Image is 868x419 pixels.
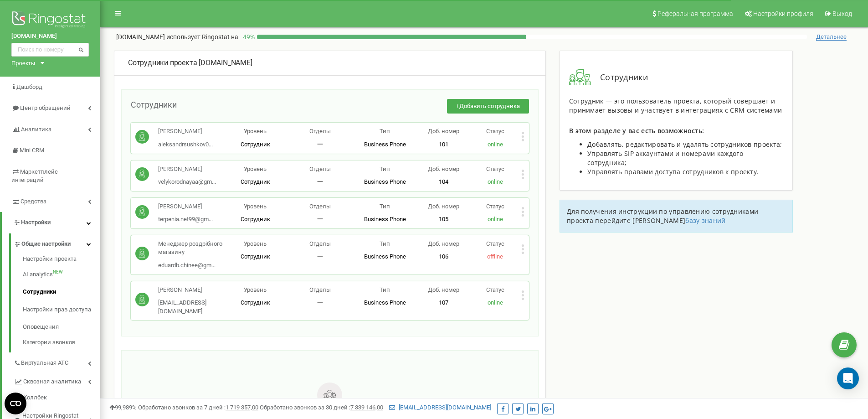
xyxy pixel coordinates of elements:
[417,253,469,261] p: 106
[166,33,238,41] span: использует Ringostat на
[317,253,323,260] span: 一
[20,104,71,111] span: Центр обращений
[486,286,504,293] span: Статус
[11,43,89,57] input: Поиск по номеру
[569,97,782,114] span: Сотрудник — это пользователь проекта, который совершает и принимает вызовы и участвует в интеграц...
[837,367,859,389] div: Open Intercom Messenger
[158,286,223,295] p: [PERSON_NAME]
[23,336,100,347] a: Категории звонков
[5,393,26,414] button: Open CMP widget
[309,128,331,134] span: Отделы
[241,299,270,306] span: Сотрудник
[488,216,503,222] span: online
[486,128,504,134] span: Статус
[364,216,406,222] span: Business Phone
[23,301,100,319] a: Настройки прав доступа
[587,140,782,149] span: Добавлять, редактировать и удалять сотрудников проекта;
[380,286,390,293] span: Тип
[23,283,100,301] a: Сотрудники
[428,286,459,293] span: Доб. номер
[309,203,331,210] span: Отделы
[21,240,71,248] span: Общие настройки
[488,178,503,185] span: online
[488,299,503,306] span: online
[14,352,100,371] a: Виртуальная АТС
[23,318,100,336] a: Оповещения
[128,58,197,67] span: Сотрудники проекта
[816,33,847,41] span: Детальнее
[486,203,504,210] span: Статус
[20,147,44,154] span: Mini CRM
[21,198,46,205] span: Средства
[21,219,51,226] span: Настройки
[241,253,270,260] span: Сотрудник
[309,166,331,172] span: Отделы
[428,166,459,172] span: Доб. номер
[317,299,323,306] span: 一
[486,166,504,172] span: Статус
[685,216,725,225] a: базу знаний
[317,178,323,185] span: 一
[158,141,213,148] span: aleksandrsushkov0...
[569,126,704,135] span: В этом разделе у вас есть возможность:
[244,128,267,134] span: Уровень
[128,58,532,68] div: [DOMAIN_NAME]
[11,59,35,67] div: Проекты
[244,203,267,210] span: Уровень
[158,178,216,185] span: velykorodnayaa@gm...
[364,141,406,148] span: Business Phone
[14,371,100,390] a: Сквозная аналитика
[158,202,213,211] p: [PERSON_NAME]
[244,240,267,247] span: Уровень
[417,178,469,186] p: 104
[447,99,529,114] button: +Добавить сотрудника
[380,166,390,172] span: Тип
[487,253,503,260] span: offline
[380,203,390,210] span: Тип
[226,404,258,411] u: 1 719 357,00
[131,100,177,109] span: Сотрудники
[2,212,100,233] a: Настройки
[417,299,469,307] p: 107
[309,286,331,293] span: Отделы
[11,9,89,32] img: Ringostat logo
[380,128,390,134] span: Тип
[317,141,323,148] span: 一
[241,141,270,148] span: Сотрудник
[591,72,648,83] span: Сотрудники
[488,141,503,148] span: online
[587,149,743,167] span: Управлять SIP аккаунтами и номерами каждого сотрудника;
[832,10,852,17] span: Выход
[158,262,216,269] span: eduardb.chinee@gm...
[23,378,81,386] span: Сквозная аналитика
[587,167,759,176] span: Управлять правами доступа сотрудников к проекту.
[657,10,733,17] span: Реферальная программа
[14,233,100,252] a: Общие настройки
[486,240,504,247] span: Статус
[158,299,223,316] p: [EMAIL_ADDRESS][DOMAIN_NAME]
[417,140,469,149] p: 101
[238,32,257,41] p: 49 %
[23,255,100,266] a: Настройки проекта
[158,127,213,136] p: [PERSON_NAME]
[14,390,100,406] a: Коллбек
[350,404,383,411] u: 7 339 146,00
[116,32,238,41] p: [DOMAIN_NAME]
[428,128,459,134] span: Доб. номер
[21,126,51,133] span: Аналитика
[417,215,469,224] p: 105
[364,178,406,185] span: Business Phone
[428,203,459,210] span: Доб. номер
[158,240,223,257] p: Менеджер роздрібного магазину
[364,299,406,306] span: Business Phone
[158,165,216,174] p: [PERSON_NAME]
[241,178,270,185] span: Сотрудник
[241,216,270,222] span: Сотрудник
[244,166,267,172] span: Уровень
[260,404,383,411] span: Обработано звонков за 30 дней :
[364,253,406,260] span: Business Phone
[11,32,89,41] a: [DOMAIN_NAME]
[138,404,258,411] span: Обработано звонков за 7 дней :
[389,404,491,411] a: [EMAIL_ADDRESS][DOMAIN_NAME]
